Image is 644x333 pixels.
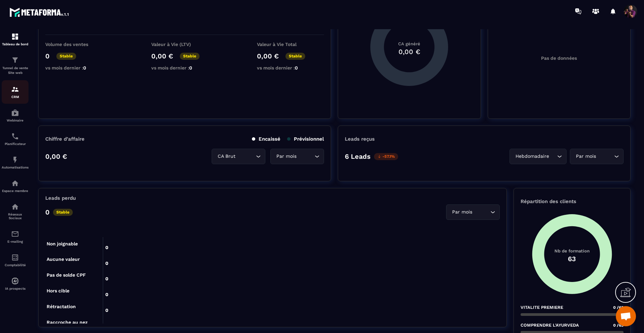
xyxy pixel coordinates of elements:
[216,153,237,160] span: CA Brut
[298,153,313,160] input: Search for option
[446,204,500,220] div: Search for option
[45,195,76,201] p: Leads perdu
[2,198,29,225] a: social-networksocial-networkRéseaux Sociaux
[83,65,86,70] span: 0
[345,136,375,142] p: Leads reçus
[2,189,29,193] p: Espace membre
[151,52,173,60] p: 0,00 €
[541,55,577,61] p: Pas de données
[574,153,597,160] span: Par mois
[345,152,371,160] p: 6 Leads
[11,253,19,261] img: accountant
[2,240,29,243] p: E-mailing
[295,65,298,70] span: 0
[597,153,612,160] input: Search for option
[521,323,579,328] p: COMPRENDRE L'AYURVEDA
[45,65,112,70] p: vs mois dernier :
[2,165,29,169] p: Automatisations
[11,33,19,41] img: formation
[613,323,624,328] span: 0 /63
[47,304,76,309] tspan: Rétractation
[47,320,88,325] tspan: Raccroche au nez
[11,277,19,285] img: automations
[2,287,29,290] p: IA prospects
[257,42,324,47] p: Valeur à Vie Total
[521,305,563,310] p: VITALITE PREMIERE
[509,149,567,164] div: Search for option
[275,153,298,160] span: Par mois
[2,28,29,51] a: formationformationTableau de bord
[9,6,70,18] img: logo
[287,136,324,142] p: Prévisionnel
[47,256,80,262] tspan: Aucune valeur
[514,153,550,160] span: Hebdomadaire
[2,151,29,174] a: automationsautomationsAutomatisations
[11,203,19,211] img: social-network
[2,212,29,220] p: Réseaux Sociaux
[2,66,29,75] p: Tunnel de vente Site web
[151,42,218,47] p: Valeur à Vie (LTV)
[616,306,636,326] div: Ouvrir le chat
[550,153,555,160] input: Search for option
[2,127,29,151] a: schedulerschedulerPlanificateur
[180,53,200,60] p: Stable
[450,208,474,216] span: Par mois
[285,53,305,60] p: Stable
[11,109,19,117] img: automations
[570,149,624,164] div: Search for option
[474,208,489,216] input: Search for option
[47,241,78,247] tspan: Non joignable
[2,51,29,80] a: formationformationTunnel de vente Site web
[2,248,29,272] a: accountantaccountantComptabilité
[11,179,19,187] img: automations
[11,85,19,93] img: formation
[257,52,279,60] p: 0,00 €
[2,80,29,104] a: formationformationCRM
[2,104,29,127] a: automationsautomationsWebinaire
[257,65,324,70] p: vs mois dernier :
[2,142,29,146] p: Planificateur
[45,52,50,60] p: 0
[45,208,50,216] p: 0
[270,149,324,164] div: Search for option
[212,149,265,164] div: Search for option
[252,136,280,142] p: Encaissé
[189,65,192,70] span: 0
[45,42,112,47] p: Volume des ventes
[45,136,85,142] p: Chiffre d’affaire
[11,132,19,140] img: scheduler
[2,42,29,46] p: Tableau de bord
[2,118,29,122] p: Webinaire
[2,174,29,198] a: automationsautomationsEspace membre
[2,225,29,248] a: emailemailE-mailing
[521,198,624,204] p: Répartition des clients
[237,153,254,160] input: Search for option
[151,65,218,70] p: vs mois dernier :
[47,288,69,293] tspan: Hors cible
[11,56,19,64] img: formation
[2,95,29,99] p: CRM
[2,263,29,267] p: Comptabilité
[613,305,624,310] span: 0 /63
[374,153,398,160] p: -57.1%
[47,272,86,278] tspan: Pas de solde CPF
[11,230,19,238] img: email
[56,53,76,60] p: Stable
[45,152,67,160] p: 0,00 €
[11,156,19,164] img: automations
[53,209,73,216] p: Stable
